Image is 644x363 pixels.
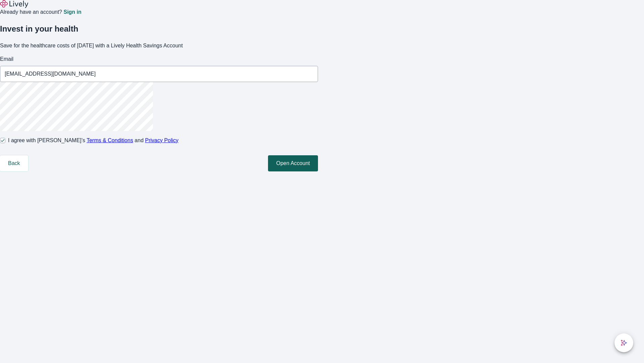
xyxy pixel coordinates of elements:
a: Terms & Conditions [87,137,133,143]
a: Privacy Policy [145,137,179,143]
a: Sign in [63,9,81,15]
button: Open Account [268,155,318,171]
button: chat [614,333,633,352]
span: I agree with [PERSON_NAME]’s and [8,136,178,145]
svg: Lively AI Assistant [621,339,627,346]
